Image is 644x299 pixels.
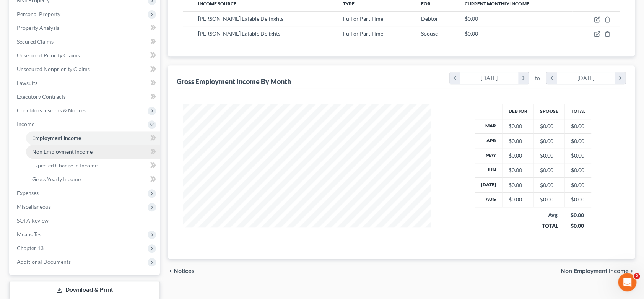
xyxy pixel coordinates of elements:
[26,145,160,159] a: Non Employment Income
[475,163,502,177] th: Jun
[17,258,71,265] span: Additional Documents
[11,62,160,76] a: Unsecured Nonpriority Claims
[508,166,527,174] div: $0.00
[421,30,438,37] span: Spouse
[564,192,592,207] td: $0.00
[518,72,529,84] i: chevron_right
[17,52,80,58] span: Unsecured Priority Claims
[17,231,43,237] span: Means Test
[571,211,585,219] div: $0.00
[460,72,519,84] div: [DATE]
[557,72,615,84] div: [DATE]
[17,121,34,127] span: Income
[17,11,60,17] span: Personal Property
[540,152,558,159] div: $0.00
[168,268,195,274] button: chevron_left Notices
[26,159,160,172] a: Expected Change in Income
[17,245,44,251] span: Chapter 13
[564,148,592,163] td: $0.00
[198,1,236,6] span: Income Source
[475,133,502,148] th: Apr
[32,135,81,141] span: Employment Income
[629,268,635,274] i: chevron_right
[564,163,592,177] td: $0.00
[421,1,431,6] span: For
[475,148,502,163] th: May
[564,119,592,133] td: $0.00
[535,74,540,82] span: to
[168,268,174,274] i: chevron_left
[174,268,195,274] span: Notices
[17,66,90,72] span: Unsecured Nonpriority Claims
[26,172,160,186] a: Gross Yearly Income
[17,203,51,210] span: Miscellaneous
[17,80,37,86] span: Lawsuits
[11,90,160,104] a: Executory Contracts
[17,190,39,196] span: Expenses
[502,104,533,119] th: Debtor
[17,217,49,224] span: SOFA Review
[9,281,160,299] a: Download & Print
[475,119,502,133] th: Mar
[618,273,636,291] iframe: Intercom live chat
[540,166,558,174] div: $0.00
[564,104,592,119] th: Total
[508,137,527,145] div: $0.00
[508,196,527,203] div: $0.00
[571,222,585,230] div: $0.00
[32,176,81,182] span: Gross Yearly Income
[11,35,160,49] a: Secured Claims
[17,38,54,45] span: Secured Claims
[508,152,527,159] div: $0.00
[465,1,529,6] span: Current Monthly Income
[615,72,625,84] i: chevron_right
[465,30,478,37] span: $0.00
[11,21,160,35] a: Property Analysis
[17,93,66,100] span: Executory Contracts
[32,148,93,155] span: Non Employment Income
[32,162,98,169] span: Expected Change in Income
[198,15,283,22] span: [PERSON_NAME] Eatable Delinghts
[465,15,478,22] span: $0.00
[177,77,291,86] div: Gross Employment Income By Month
[421,15,438,22] span: Debtor
[11,76,160,90] a: Lawsuits
[564,178,592,192] td: $0.00
[17,107,86,114] span: Codebtors Insiders & Notices
[343,30,383,37] span: Full or Part Time
[540,137,558,145] div: $0.00
[11,214,160,227] a: SOFA Review
[561,268,635,274] button: Non Employment Income chevron_right
[11,49,160,62] a: Unsecured Priority Claims
[540,196,558,203] div: $0.00
[343,1,355,6] span: Type
[450,72,460,84] i: chevron_left
[540,211,558,219] div: Avg.
[343,15,383,22] span: Full or Part Time
[564,133,592,148] td: $0.00
[198,30,280,37] span: [PERSON_NAME] Eatable Delights
[533,104,564,119] th: Spouse
[26,131,160,145] a: Employment Income
[508,122,527,130] div: $0.00
[540,222,558,230] div: TOTAL
[17,24,59,31] span: Property Analysis
[475,192,502,207] th: Aug
[634,273,640,279] span: 2
[508,181,527,189] div: $0.00
[475,178,502,192] th: [DATE]
[540,122,558,130] div: $0.00
[561,268,629,274] span: Non Employment Income
[540,181,558,189] div: $0.00
[546,72,557,84] i: chevron_left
